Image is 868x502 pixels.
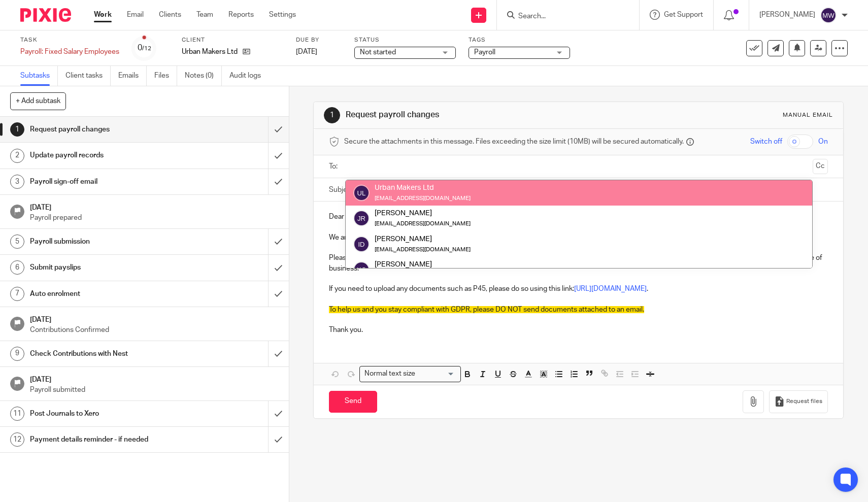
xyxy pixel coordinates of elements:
[159,10,181,20] a: Clients
[269,10,296,20] a: Settings
[362,369,417,379] span: Normal text size
[229,66,269,86] a: Audit logs
[474,49,495,56] span: Payroll
[138,42,151,54] div: 0
[10,235,24,249] div: 5
[10,175,24,189] div: 3
[329,325,828,335] p: Thank you.
[154,66,177,86] a: Files
[353,185,370,201] img: svg%3E
[127,10,144,20] a: Email
[664,11,703,18] span: Get Support
[10,287,24,301] div: 7
[228,10,254,20] a: Reports
[30,260,182,275] h1: Submit payslips
[296,36,342,44] label: Due by
[324,107,340,123] div: 1
[783,111,833,119] div: Manual email
[360,49,396,56] span: Not started
[820,7,837,23] img: svg%3E
[469,36,570,44] label: Tags
[375,259,471,270] div: [PERSON_NAME]
[329,161,340,172] label: To:
[182,47,238,57] p: Urban Makers Ltd
[30,200,279,213] h1: [DATE]
[329,306,644,313] span: To help us and you stay compliant with GDPR, please DO NOT send documents attached to an email.
[196,10,213,20] a: Team
[353,236,370,252] img: svg%3E
[329,284,828,294] p: If you need to upload any documents such as P45, please do so using this link: .
[353,210,370,226] img: svg%3E
[517,12,609,21] input: Search
[30,325,279,335] p: Contributions Confirmed
[30,312,279,325] h1: [DATE]
[10,347,24,361] div: 9
[185,66,222,86] a: Notes (0)
[353,261,370,278] img: svg%3E
[94,10,112,20] a: Work
[750,137,782,147] span: Switch off
[10,149,24,163] div: 2
[375,221,471,226] small: [EMAIL_ADDRESS][DOMAIN_NAME]
[30,174,182,189] h1: Payroll sign-off email
[759,10,815,20] p: [PERSON_NAME]
[375,208,471,218] div: [PERSON_NAME]
[574,285,647,292] a: [URL][DOMAIN_NAME]
[10,432,24,447] div: 12
[375,247,471,252] small: [EMAIL_ADDRESS][DOMAIN_NAME]
[20,36,119,44] label: Task
[329,212,828,222] p: Dear [PERSON_NAME],
[354,36,456,44] label: Status
[10,260,24,275] div: 6
[30,372,279,385] h1: [DATE]
[375,183,471,193] div: Urban Makers Ltd
[296,48,317,55] span: [DATE]
[30,346,182,361] h1: Check Contributions with Nest
[118,66,147,86] a: Emails
[818,137,828,147] span: On
[30,406,182,421] h1: Post Journals to Xero
[359,366,461,382] div: Search for option
[30,148,182,163] h1: Update payroll records
[786,397,822,406] span: Request files
[10,92,66,110] button: + Add subtask
[20,66,58,86] a: Subtasks
[375,233,471,244] div: [PERSON_NAME]
[20,8,71,22] img: Pixie
[375,195,471,201] small: [EMAIL_ADDRESS][DOMAIN_NAME]
[418,369,455,379] input: Search for option
[30,234,182,249] h1: Payroll submission
[182,36,283,44] label: Client
[30,432,182,447] h1: Payment details reminder - if needed
[329,391,377,413] input: Send
[10,122,24,137] div: 1
[30,122,182,137] h1: Request payroll changes
[813,159,828,174] button: Cc
[329,185,355,195] label: Subject:
[30,213,279,223] p: Payroll prepared
[30,286,182,302] h1: Auto enrolment
[769,390,828,413] button: Request files
[346,110,600,120] h1: Request payroll changes
[329,232,828,243] p: We are preparing payroll for this month.
[30,385,279,395] p: Payroll submitted
[344,137,684,147] span: Secure the attachments in this message. Files exceeding the size limit (10MB) will be secured aut...
[65,66,111,86] a: Client tasks
[142,46,151,51] small: /12
[10,407,24,421] div: 11
[20,47,119,57] div: Payroll: Fixed Salary Employees
[329,253,828,274] p: Please send me any changes to normal payroll (for example holidays taken, leave of absence days, ...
